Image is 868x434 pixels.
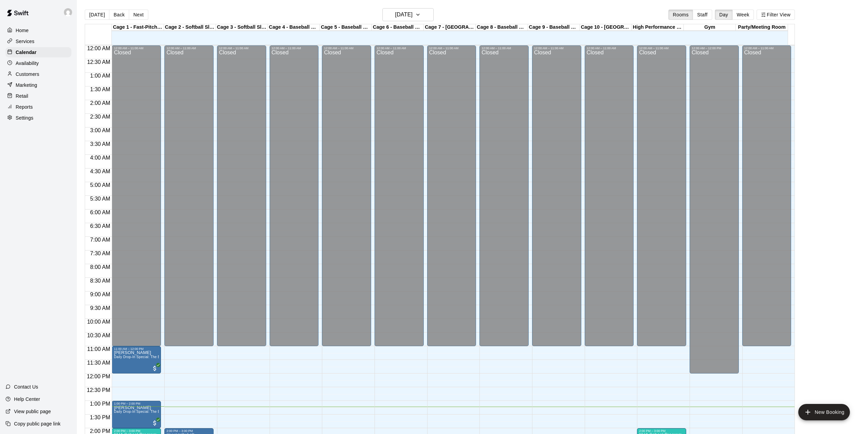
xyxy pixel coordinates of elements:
[534,50,579,349] div: Closed
[377,50,422,349] div: Closed
[219,46,264,50] div: 12:00 AM – 11:00 AM
[112,346,161,374] div: 11:00 AM – 12:00 PM: Ben Stephenson
[114,46,159,50] div: 12:00 AM – 11:00 AM
[88,415,112,420] span: 1:30 PM
[424,24,476,31] div: Cage 7 - [GEOGRAPHIC_DATA]
[14,396,40,403] p: Help Center
[109,10,129,20] button: Back
[14,383,38,390] p: Contact Us
[534,46,579,50] div: 12:00 AM – 11:00 AM
[85,45,112,51] span: 12:00 AM
[114,50,159,349] div: Closed
[272,50,317,349] div: Closed
[268,24,320,31] div: Cage 4 - Baseball Pitching Machine
[395,10,412,19] h6: [DATE]
[429,50,474,349] div: Closed
[112,45,161,346] div: 12:00 AM – 11:00 AM: Closed
[166,429,212,433] div: 2:00 PM – 3:00 PM
[798,404,850,420] button: add
[164,45,214,346] div: 12:00 AM – 11:00 AM: Closed
[16,114,33,121] p: Settings
[744,50,789,349] div: Closed
[89,196,112,202] span: 5:30 AM
[14,420,60,427] p: Copy public page link
[744,46,789,50] div: 12:00 AM – 11:00 AM
[5,113,71,123] a: Settings
[532,45,581,346] div: 12:00 AM – 11:00 AM: Closed
[690,45,739,374] div: 12:00 AM – 12:00 PM: Closed
[5,91,71,101] a: Retail
[272,46,317,50] div: 12:00 AM – 11:00 AM
[85,59,112,65] span: 12:30 AM
[587,46,632,50] div: 12:00 AM – 11:00 AM
[89,86,112,92] span: 1:30 AM
[637,45,686,346] div: 12:00 AM – 11:00 AM: Closed
[528,24,580,31] div: Cage 9 - Baseball Pitching Machine / [GEOGRAPHIC_DATA]
[89,155,112,161] span: 4:00 AM
[14,408,51,415] p: View public page
[5,69,71,79] div: Customers
[372,24,424,31] div: Cage 6 - Baseball Pitching Machine
[64,8,72,16] img: Joe Florio
[476,24,528,31] div: Cage 8 - Baseball Pitching Machine
[88,428,112,434] span: 2:00 PM
[585,45,634,346] div: 12:00 AM – 11:00 AM: Closed
[217,45,266,346] div: 12:00 AM – 11:00 AM: Closed
[5,47,71,57] div: Calendar
[715,10,733,20] button: Day
[16,82,37,89] p: Marketing
[377,46,422,50] div: 12:00 AM – 11:00 AM
[89,291,112,297] span: 9:00 AM
[151,365,158,372] span: All customers have paid
[89,264,112,270] span: 8:00 AM
[742,45,791,346] div: 12:00 AM – 11:00 AM: Closed
[89,141,112,147] span: 3:30 AM
[639,50,684,349] div: Closed
[692,46,737,50] div: 12:00 AM – 12:00 PM
[16,60,39,67] p: Availability
[114,429,159,433] div: 2:00 PM – 3:00 PM
[692,50,737,376] div: Closed
[89,114,112,120] span: 2:30 AM
[5,36,71,46] a: Services
[732,10,754,20] button: Week
[166,50,212,349] div: Closed
[89,237,112,243] span: 7:00 AM
[89,278,112,284] span: 8:30 AM
[89,223,112,229] span: 6:30 AM
[16,93,28,99] p: Retail
[580,24,632,31] div: Cage 10 - [GEOGRAPHIC_DATA]
[114,402,159,405] div: 1:00 PM – 2:00 PM
[5,25,71,36] a: Home
[89,305,112,311] span: 9:30 AM
[382,8,434,21] button: [DATE]
[479,45,529,346] div: 12:00 AM – 11:00 AM: Closed
[112,24,164,31] div: Cage 1 - Fast-Pitch Machine and Automatic Baseball Hack Attack Pitching Machine
[16,71,39,78] p: Customers
[85,360,112,366] span: 11:30 AM
[166,46,212,50] div: 12:00 AM – 11:00 AM
[5,80,71,90] a: Marketing
[757,10,795,20] button: Filter View
[114,347,159,351] div: 11:00 AM – 12:00 PM
[5,58,71,68] div: Availability
[114,355,248,359] span: Daily Drop-In Special: The Best Batting Cages Near You! - 11AM-4PM WEEKDAYS
[693,10,712,20] button: Staff
[587,50,632,349] div: Closed
[85,333,112,338] span: 10:30 AM
[89,250,112,256] span: 7:30 AM
[639,429,684,433] div: 2:00 PM – 3:00 PM
[322,45,371,346] div: 12:00 AM – 11:00 AM: Closed
[736,24,788,31] div: Party/Meeting Room
[216,24,268,31] div: Cage 3 - Softball Slo-pitch Iron [PERSON_NAME] & Baseball Pitching Machine
[63,5,77,19] div: Joe Florio
[88,401,112,407] span: 1:00 PM
[85,319,112,325] span: 10:00 AM
[89,209,112,215] span: 6:00 AM
[5,102,71,112] a: Reports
